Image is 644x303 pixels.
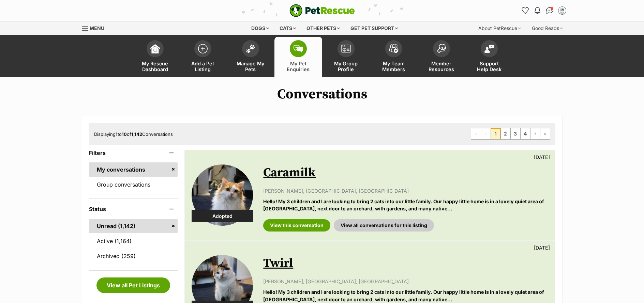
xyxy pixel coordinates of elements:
[418,37,465,77] a: Member Resources
[474,61,505,72] span: Support Help Desk
[289,4,355,17] a: PetRescue
[82,21,109,34] a: Menu
[263,256,293,271] a: Twirl
[426,61,457,72] span: Member Resources
[334,219,434,232] a: View all conversations for this listing
[289,4,355,17] img: logo-e224e6f780fb5917bec1dbf3a21bbac754714ae5b6737aabdf751b685950b380.svg
[341,45,351,53] img: group-profile-icon-3fa3cf56718a62981997c0bc7e787c4b2cf8bcc04b72c1350f741eb67cf2f40e.svg
[131,37,179,77] a: My Rescue Dashboard
[481,128,491,139] span: Previous page
[491,128,500,139] span: Page 1
[474,21,526,35] div: About PetRescue
[437,44,446,53] img: member-resources-icon-8e73f808a243e03378d46382f2149f9095a855e16c252ad45f914b54edf8863c.svg
[471,128,481,139] span: First page
[263,165,316,180] a: Caramilk
[263,288,548,303] p: Hello! My 3 children and I are looking to bring 2 cats into our little family. Our happy little h...
[227,37,274,77] a: Manage My Pets
[140,61,170,72] span: My Rescue Dashboard
[275,21,301,35] div: Cats
[116,131,118,137] strong: 1
[96,277,170,293] a: View all Pet Listings
[532,5,543,16] button: Notifications
[192,164,253,226] img: Caramilk
[527,21,568,35] div: Good Reads
[188,61,218,72] span: Add a Pet Listing
[346,21,403,35] div: Get pet support
[89,177,178,192] a: Group conversations
[179,37,227,77] a: Add a Pet Listing
[322,37,370,77] a: My Group Profile
[263,278,548,285] p: [PERSON_NAME], [GEOGRAPHIC_DATA], [GEOGRAPHIC_DATA]
[274,37,322,77] a: My Pet Enquiries
[534,244,550,251] p: [DATE]
[520,5,568,16] ul: Account quick links
[90,25,104,31] span: Menu
[370,37,418,77] a: My Team Members
[501,128,510,139] a: Page 2
[246,21,274,35] div: Dogs
[534,154,550,161] p: [DATE]
[89,150,178,156] header: Filters
[198,44,208,53] img: add-pet-listing-icon-0afa8454b4691262ce3f59096e99ab1cd57d4a30225e0717b998d2c9b9846f56.svg
[263,187,548,194] p: [PERSON_NAME], [GEOGRAPHIC_DATA], [GEOGRAPHIC_DATA]
[89,249,178,263] a: Archived (259)
[559,7,566,14] img: Belle Vie Animal Rescue profile pic
[89,162,178,177] a: My conversations
[122,131,127,137] strong: 10
[378,61,409,72] span: My Team Members
[294,45,303,52] img: pet-enquiries-icon-7e3ad2cf08bfb03b45e93fb7055b45f3efa6380592205ae92323e6603595dc1f.svg
[94,131,173,137] span: Displaying to of Conversations
[235,61,266,72] span: Manage My Pets
[89,219,178,233] a: Unread (1,142)
[557,5,568,16] button: My account
[546,7,553,14] img: chat-41dd97257d64d25036548639549fe6c8038ab92f7586957e7f3b1b290dea8141.svg
[89,234,178,248] a: Active (1,164)
[302,21,345,35] div: Other pets
[283,61,314,72] span: My Pet Enquiries
[263,219,330,232] a: View this conversation
[150,44,160,53] img: dashboard-icon-eb2f2d2d3e046f16d808141f083e7271f6b2e854fb5c12c21221c1fb7104beca.svg
[520,5,531,16] a: Favourites
[530,128,540,139] a: Next page
[484,45,494,53] img: help-desk-icon-fdf02630f3aa405de69fd3d07c3f3aa587a6932b1a1747fa1d2bba05be0121f9.svg
[540,128,550,139] a: Last page
[89,206,178,212] header: Status
[263,198,548,212] p: Hello! My 3 children and I are looking to bring 2 cats into our little family. Our happy little h...
[192,210,253,222] div: Adopted
[521,128,530,139] a: Page 4
[544,5,555,16] a: Conversations
[511,128,520,139] a: Page 3
[131,131,142,137] strong: 1,142
[331,61,361,72] span: My Group Profile
[389,44,399,53] img: team-members-icon-5396bd8760b3fe7c0b43da4ab00e1e3bb1a5d9ba89233759b79545d2d3fc5d0d.svg
[535,7,540,14] img: notifications-46538b983faf8c2785f20acdc204bb7945ddae34d4c08c2a6579f10ce5e182be.svg
[246,44,255,53] img: manage-my-pets-icon-02211641906a0b7f246fdf0571729dbe1e7629f14944591b6c1af311fb30b64b.svg
[471,128,550,140] nav: Pagination
[465,37,513,77] a: Support Help Desk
